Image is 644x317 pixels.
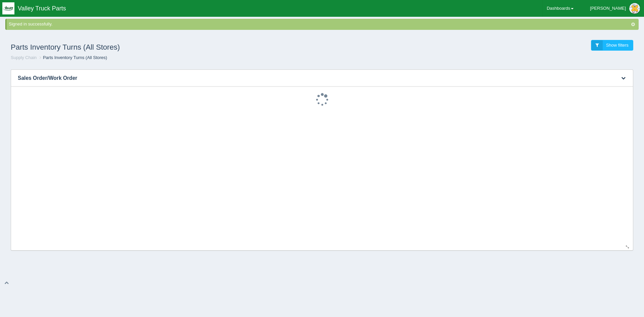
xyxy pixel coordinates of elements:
h1: Parts Inventory Turns (All Stores) [11,40,322,55]
span: Show filters [606,43,629,48]
a: Supply Chain [11,55,37,60]
li: Parts Inventory Turns (All Stores) [38,55,107,61]
a: Show filters [591,40,633,51]
img: q1blfpkbivjhsugxdrfq.png [2,2,14,14]
div: [PERSON_NAME] [590,2,626,15]
span: Valley Truck Parts [18,5,66,12]
h3: Sales Order/Work Order [11,70,612,87]
img: Profile Picture [629,3,640,14]
div: Signed in successfully. [9,21,637,28]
